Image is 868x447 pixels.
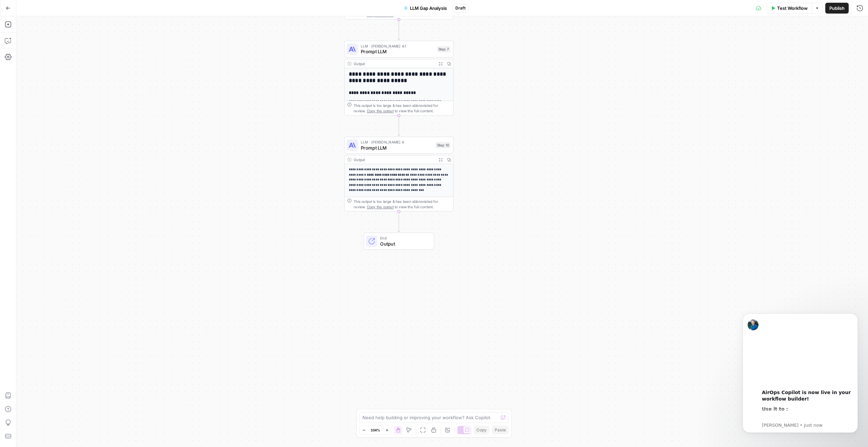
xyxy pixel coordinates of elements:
span: Paste [495,427,506,433]
span: Draft [455,5,466,11]
div: EndOutput [344,233,454,250]
span: LLM · [PERSON_NAME] 4.1 [361,43,434,49]
g: Edge from step_6 to step_7 [398,20,400,40]
div: This output is too large & has been abbreviated for review. to view the full content. [354,6,450,18]
div: Step 10 [436,142,451,149]
div: This output is too large & has been abbreviated for review. to view the full content. [354,102,450,114]
button: Paste [492,426,509,434]
span: Copy the output [367,13,394,17]
span: Copy the output [367,205,394,209]
span: Output [380,240,428,247]
button: Test Workflow [767,3,812,14]
span: Prompt LLM [361,144,433,151]
span: Test Workflow [777,5,808,12]
div: Step 7 [437,46,451,53]
button: Copy [474,426,489,434]
div: This output is too large & has been abbreviated for review. to view the full content. [354,198,450,210]
span: Prompt LLM [361,48,434,55]
button: LLM Gap Analysis [400,3,451,14]
span: LLM · [PERSON_NAME] 4 [361,139,433,145]
div: Output [354,157,434,162]
iframe: Intercom notifications message [732,303,868,444]
span: Copy the output [367,109,394,113]
g: Edge from step_7 to step_10 [398,116,400,136]
g: Edge from step_10 to end [398,212,400,232]
span: End [380,235,428,241]
div: Output [354,61,434,66]
span: LLM Gap Analysis [410,5,447,12]
button: Publish [825,3,849,14]
span: Publish [829,5,845,12]
span: Copy [476,427,487,433]
span: 104% [371,427,380,433]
